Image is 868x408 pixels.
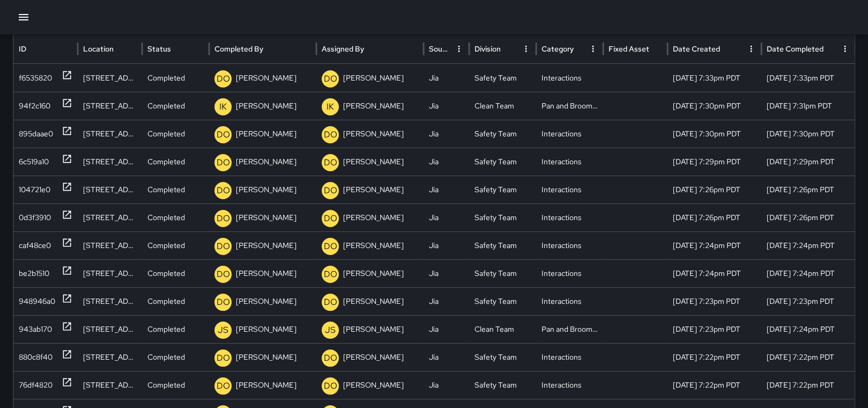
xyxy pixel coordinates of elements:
[217,128,230,141] p: DO
[469,343,536,371] div: Safety Team
[761,315,855,343] div: 10/6/2025, 7:24pm PDT
[343,260,404,287] p: [PERSON_NAME]
[217,156,230,169] p: DO
[667,64,761,92] div: 10/6/2025, 7:33pm PDT
[518,41,533,56] button: Division column menu
[236,344,296,371] p: [PERSON_NAME]
[19,288,55,315] div: 948946a0
[541,44,574,54] div: Category
[343,204,404,231] p: [PERSON_NAME]
[147,204,185,231] p: Completed
[78,343,142,371] div: 1 Front Street
[429,44,450,54] div: Source
[761,287,855,315] div: 10/6/2025, 7:23pm PDT
[236,92,296,120] p: [PERSON_NAME]
[327,100,334,113] p: IK
[761,231,855,259] div: 10/6/2025, 7:24pm PDT
[469,231,536,259] div: Safety Team
[78,259,142,287] div: 1 Market Street
[536,371,603,399] div: Interactions
[236,64,296,92] p: [PERSON_NAME]
[19,232,51,259] div: caf48ce0
[761,371,855,399] div: 10/6/2025, 7:22pm PDT
[343,120,404,148] p: [PERSON_NAME]
[343,316,404,343] p: [PERSON_NAME]
[324,268,337,281] p: DO
[536,64,603,92] div: Interactions
[236,176,296,203] p: [PERSON_NAME]
[217,184,230,197] p: DO
[536,120,603,148] div: Interactions
[536,176,603,203] div: Interactions
[761,148,855,176] div: 10/6/2025, 7:29pm PDT
[536,92,603,120] div: Pan and Broom Block Faces
[761,203,855,231] div: 10/6/2025, 7:26pm PDT
[324,212,337,225] p: DO
[667,120,761,148] div: 10/6/2025, 7:30pm PDT
[325,324,336,337] p: JS
[469,259,536,287] div: Safety Team
[343,64,404,92] p: [PERSON_NAME]
[147,92,185,120] p: Completed
[424,92,469,120] div: Jia
[469,203,536,231] div: Safety Team
[147,232,185,259] p: Completed
[343,148,404,176] p: [PERSON_NAME]
[322,44,364,54] div: Assigned By
[585,41,600,56] button: Category column menu
[837,41,852,56] button: Date Completed column menu
[324,240,337,253] p: DO
[324,156,337,169] p: DO
[236,204,296,231] p: [PERSON_NAME]
[469,176,536,203] div: Safety Team
[19,260,49,287] div: be2b1510
[78,203,142,231] div: 544 Market Street
[474,44,501,54] div: Division
[667,315,761,343] div: 10/6/2025, 7:23pm PDT
[424,259,469,287] div: Jia
[536,287,603,315] div: Interactions
[667,343,761,371] div: 10/6/2025, 7:22pm PDT
[343,176,404,203] p: [PERSON_NAME]
[469,371,536,399] div: Safety Team
[19,44,26,54] div: ID
[217,380,230,392] p: DO
[343,232,404,259] p: [PERSON_NAME]
[761,92,855,120] div: 10/6/2025, 7:31pm PDT
[343,92,404,120] p: [PERSON_NAME]
[147,288,185,315] p: Completed
[469,315,536,343] div: Clean Team
[147,120,185,148] p: Completed
[147,316,185,343] p: Completed
[343,371,404,399] p: [PERSON_NAME]
[78,287,142,315] div: 444 Market Street
[767,44,824,54] div: Date Completed
[217,352,230,365] p: DO
[469,120,536,148] div: Safety Team
[78,176,142,203] div: 544 Market Street
[761,176,855,203] div: 10/6/2025, 7:26pm PDT
[217,212,230,225] p: DO
[83,44,114,54] div: Location
[469,64,536,92] div: Safety Team
[424,343,469,371] div: Jia
[761,259,855,287] div: 10/6/2025, 7:24pm PDT
[147,148,185,176] p: Completed
[424,148,469,176] div: Jia
[424,120,469,148] div: Jia
[424,371,469,399] div: Jia
[214,44,263,54] div: Completed By
[324,72,337,85] p: DO
[236,316,296,343] p: [PERSON_NAME]
[217,296,230,309] p: DO
[469,92,536,120] div: Clean Team
[19,344,53,371] div: 880c8f40
[78,315,142,343] div: 425 Market Street
[667,92,761,120] div: 10/6/2025, 7:30pm PDT
[673,44,720,54] div: Date Created
[147,44,171,54] div: Status
[667,203,761,231] div: 10/6/2025, 7:26pm PDT
[536,231,603,259] div: Interactions
[19,371,53,399] div: 76df4820
[667,287,761,315] div: 10/6/2025, 7:23pm PDT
